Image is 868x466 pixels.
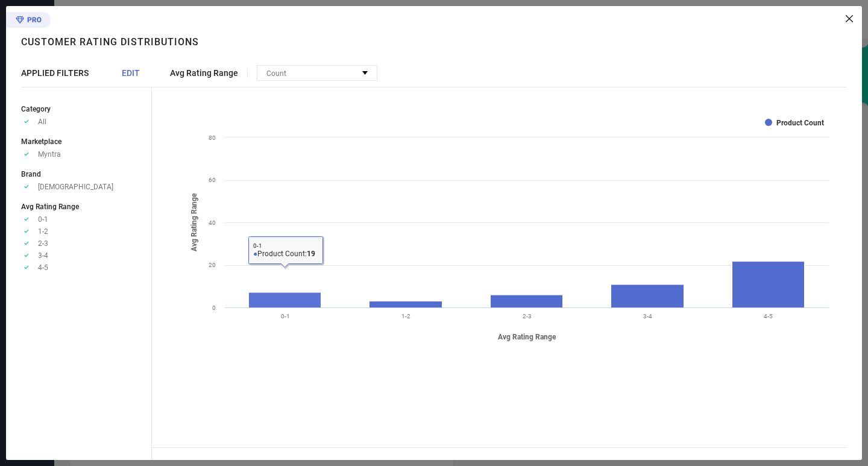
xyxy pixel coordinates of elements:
span: EDIT [122,68,140,78]
text: 0 [212,304,216,311]
span: 4-5 [38,263,48,272]
h1: Customer rating distributions [21,36,199,48]
text: 1-2 [401,313,410,320]
span: 0-1 [38,215,48,224]
tspan: Avg Rating Range [498,333,556,341]
span: Marketplace [21,137,61,146]
span: All [38,118,46,126]
text: 40 [209,219,216,226]
span: Category [21,105,51,113]
span: 2-3 [38,239,48,248]
span: 1-2 [38,227,48,236]
span: Myntra [38,150,61,159]
text: 60 [209,177,216,183]
text: Product Count [776,119,824,127]
span: Count [266,69,286,78]
text: 80 [209,134,216,141]
text: 3-4 [643,313,652,320]
span: Brand [21,170,41,178]
text: 2-3 [523,313,532,320]
span: APPLIED FILTERS [21,68,89,78]
text: 4-5 [764,313,773,320]
span: 3-4 [38,251,48,260]
span: Avg Rating Range [170,68,238,78]
text: 20 [209,262,216,268]
span: [DEMOGRAPHIC_DATA] [38,183,113,191]
tspan: Avg Rating Range [190,193,198,251]
div: Premium [6,12,51,30]
text: 0-1 [281,313,290,320]
span: Avg Rating Range [21,203,79,211]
